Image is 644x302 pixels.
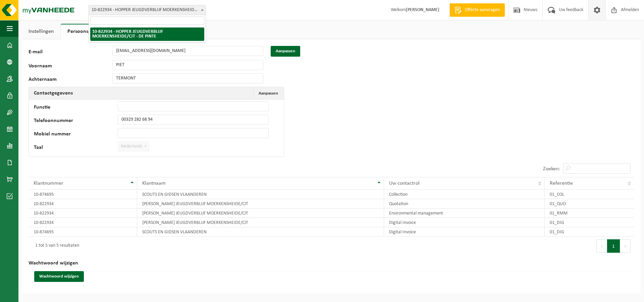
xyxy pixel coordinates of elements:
label: Voornaam [29,63,112,70]
button: Next [620,239,631,253]
h2: Wachtwoord wijzigen [29,255,634,271]
td: SCOUTS EN GIDSEN VLAANDEREN [137,227,384,237]
td: 01_COL [545,190,634,199]
label: Taal [34,145,118,152]
span: Uw contactrol [389,181,420,186]
td: [PERSON_NAME] JEUGDVERBLIJF MOERKENSHEIDE/CJT [137,199,384,208]
button: Aanpassen [271,46,300,57]
td: 01_DIG [545,218,634,227]
span: 10-822934 - HOPPER JEUGDVERBLIJF MOERKENSHEIDE/CJT - DE PINTE [89,5,206,15]
td: 10-822934 [29,199,137,208]
td: 10-822934 [29,208,137,218]
a: Persoonsgegevens [61,24,116,39]
input: E-mail [112,46,263,56]
a: Instellingen [22,24,60,39]
span: 10-822934 - HOPPER JEUGDVERBLIJF MOERKENSHEIDE/CJT - DE PINTE [89,5,206,15]
td: [PERSON_NAME] JEUGDVERBLIJF MOERKENSHEIDE/CJT [137,218,384,227]
td: 10-874695 [29,190,137,199]
div: 1 tot 5 van 5 resultaten [32,240,79,252]
td: [PERSON_NAME] JEUGDVERBLIJF MOERKENSHEIDE/CJT [137,208,384,218]
span: Klantnummer [34,181,63,186]
td: Environmental management [384,208,544,218]
td: SCOUTS EN GIDSEN VLAANDEREN [137,190,384,199]
button: Aanpassen [253,87,283,99]
td: 01_RMM [545,208,634,218]
label: Zoeken: [543,166,560,172]
label: Telefoonnummer [34,118,118,125]
label: Mobiel nummer [34,131,118,138]
td: Digital Invoice [384,227,544,237]
span: Nederlands [118,142,149,151]
td: Collection [384,190,544,199]
td: 01_QUO [545,199,634,208]
span: Klantnaam [142,181,166,186]
button: 1 [607,239,620,253]
td: 01_DIG [545,227,634,237]
label: Achternaam [29,77,112,83]
strong: [PERSON_NAME] [406,7,439,12]
span: Referentie [550,181,573,186]
label: Functie [34,105,118,111]
button: Wachtwoord wijzigen [34,271,84,282]
label: E-mail [29,49,112,57]
h2: Contactgegevens [29,87,78,99]
span: Aanpassen [259,91,278,96]
td: 10-822934 [29,218,137,227]
a: Offerte aanvragen [449,3,505,17]
button: Previous [596,239,607,253]
td: 10-874695 [29,227,137,237]
td: Digital Invoice [384,218,544,227]
span: Offerte aanvragen [463,7,501,13]
td: Quotation [384,199,544,208]
span: Nederlands [118,141,149,152]
li: 10-822934 - HOPPER JEUGDVERBLIJF MOERKENSHEIDE/CJT - DE PINTE [90,27,204,41]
